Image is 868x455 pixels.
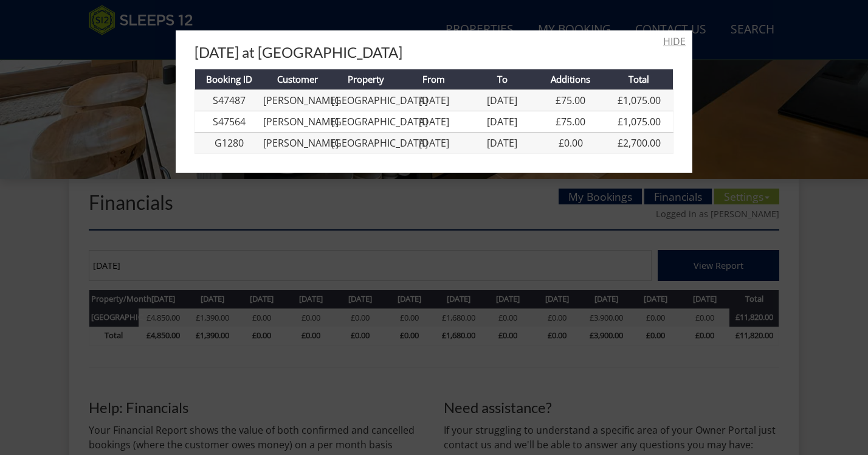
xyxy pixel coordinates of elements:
[331,115,428,128] a: [GEOGRAPHIC_DATA]
[263,69,331,89] th: Customer
[618,115,661,128] a: £1,075.00
[263,136,339,150] a: [PERSON_NAME]
[559,136,583,150] a: £0.00
[605,69,673,89] th: Total
[487,115,517,128] a: [DATE]
[487,94,517,107] a: [DATE]
[331,69,399,89] th: Property
[400,69,468,89] th: From
[331,94,428,107] a: [GEOGRAPHIC_DATA]
[618,94,661,107] a: £1,075.00
[556,94,585,107] a: £75.00
[263,94,339,107] a: [PERSON_NAME]
[618,136,661,150] a: £2,700.00
[419,94,449,107] a: [DATE]
[487,136,517,150] a: [DATE]
[213,94,246,107] a: S47487
[263,115,339,128] a: [PERSON_NAME]
[419,136,449,150] a: [DATE]
[213,115,246,128] a: S47564
[663,34,686,49] a: HIDE
[556,115,585,128] a: £75.00
[468,69,536,89] th: To
[215,136,244,150] a: G1280
[419,115,449,128] a: [DATE]
[537,69,605,89] th: Additions
[331,136,428,150] a: [GEOGRAPHIC_DATA]
[195,69,263,89] th: Booking ID
[195,44,673,60] h3: [DATE] at [GEOGRAPHIC_DATA]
